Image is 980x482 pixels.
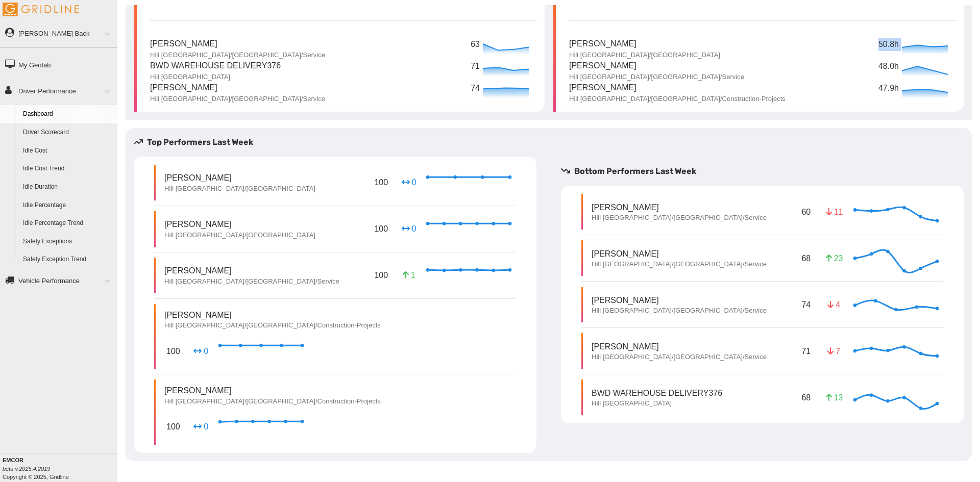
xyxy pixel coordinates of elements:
p: Hill [GEOGRAPHIC_DATA]/[GEOGRAPHIC_DATA]/Service [592,260,767,269]
p: 100 [164,343,182,359]
a: Safety Exception Trend [18,250,117,269]
a: Idle Percentage [18,196,117,215]
p: 11 [826,206,842,218]
p: [PERSON_NAME] [164,309,381,321]
p: 13 [826,392,842,403]
h5: Bottom Performers Last Week [561,165,972,177]
a: Safety Exceptions [18,233,117,251]
div: Copyright © 2025, Gridline [3,456,117,481]
p: 1 [401,269,417,281]
p: 47.9h [878,82,899,95]
p: 68 [799,390,813,405]
a: Dashboard [18,105,117,123]
p: 100 [372,174,390,190]
p: 48.0h [878,60,899,73]
p: 0 [401,223,417,235]
p: [PERSON_NAME] [150,38,325,50]
p: Hill [GEOGRAPHIC_DATA]/[GEOGRAPHIC_DATA]/Service [150,94,325,104]
p: [PERSON_NAME] [150,82,325,94]
p: 100 [164,419,182,435]
a: Idle Duration [18,178,117,196]
p: Hill [GEOGRAPHIC_DATA]/[GEOGRAPHIC_DATA]/Service [592,306,767,315]
a: Idle Cost [18,142,117,160]
p: [PERSON_NAME] [592,294,767,306]
p: Hill [GEOGRAPHIC_DATA]/[GEOGRAPHIC_DATA]/Service [592,352,767,362]
p: [PERSON_NAME] [164,172,315,184]
p: 23 [826,252,842,264]
p: Hill [GEOGRAPHIC_DATA]/[GEOGRAPHIC_DATA]/Construction-Projects [164,321,381,330]
p: 60 [799,204,813,220]
p: 50.8h [878,38,899,51]
p: 63 [471,38,480,51]
p: 68 [799,250,813,266]
p: Hill [GEOGRAPHIC_DATA]/[GEOGRAPHIC_DATA]/Service [150,50,325,60]
p: Hill [GEOGRAPHIC_DATA] [150,72,281,82]
a: Idle Cost Trend [18,160,117,178]
p: 71 [799,343,813,359]
p: [PERSON_NAME] [164,265,339,276]
p: [PERSON_NAME] [592,201,767,213]
p: 4 [826,299,842,311]
p: [PERSON_NAME] [569,38,720,50]
p: [PERSON_NAME] [592,341,767,352]
p: 74 [471,82,480,95]
b: EMCOR [3,457,23,463]
p: Hill [GEOGRAPHIC_DATA]/[GEOGRAPHIC_DATA]/Service [164,277,339,286]
p: 7 [826,345,842,357]
i: beta v.2025.4.2019 [3,466,50,472]
p: Hill [GEOGRAPHIC_DATA]/[GEOGRAPHIC_DATA] [164,184,315,193]
p: Hill [GEOGRAPHIC_DATA]/[GEOGRAPHIC_DATA]/Service [592,213,767,222]
h5: Top Performers Last Week [134,136,545,148]
p: Hill [GEOGRAPHIC_DATA]/[GEOGRAPHIC_DATA]/Construction-Projects [569,94,786,104]
p: BWD Warehouse Delivery376 [592,387,722,399]
p: Hill [GEOGRAPHIC_DATA]/[GEOGRAPHIC_DATA] [569,50,720,60]
p: [PERSON_NAME] [592,248,767,260]
p: Hill [GEOGRAPHIC_DATA]/[GEOGRAPHIC_DATA]/Construction-Projects [164,397,381,406]
p: 0 [401,176,417,188]
img: Gridline [3,3,79,16]
p: [PERSON_NAME] [569,60,744,72]
p: 74 [799,297,813,313]
p: 100 [372,221,390,237]
p: Hill [GEOGRAPHIC_DATA]/[GEOGRAPHIC_DATA]/Service [569,72,744,82]
p: 100 [372,267,390,283]
p: [PERSON_NAME] [164,218,315,230]
p: BWD Warehouse Delivery376 [150,60,281,72]
p: Hill [GEOGRAPHIC_DATA]/[GEOGRAPHIC_DATA] [164,231,315,240]
p: Hill [GEOGRAPHIC_DATA] [592,399,722,408]
p: 0 [193,345,209,357]
a: Driver Scorecard [18,123,117,142]
p: 0 [193,421,209,433]
p: 71 [471,60,480,73]
a: Idle Percentage Trend [18,214,117,233]
p: [PERSON_NAME] [569,82,786,94]
p: [PERSON_NAME] [164,385,381,396]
